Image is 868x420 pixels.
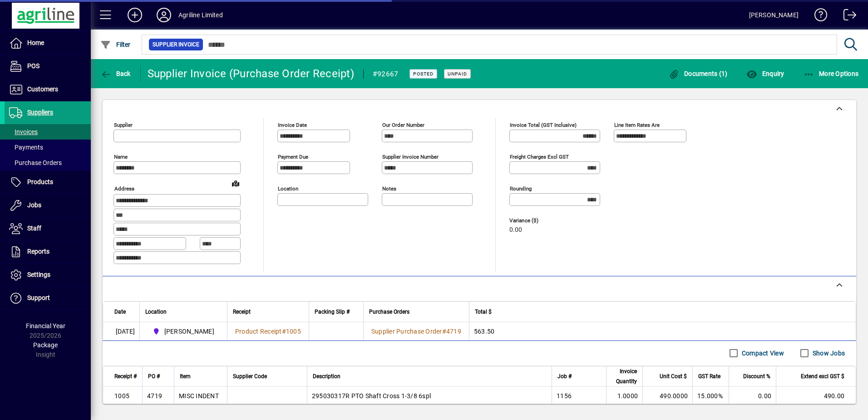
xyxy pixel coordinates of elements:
span: Invoice Quantity [612,366,637,386]
button: Enquiry [744,65,786,82]
span: Purchase Orders [9,159,62,166]
mat-label: Invoice date [278,122,307,128]
span: Enquiry [746,70,784,77]
a: Customers [5,78,91,101]
a: Settings [5,264,91,286]
button: Add [120,7,149,23]
button: More Options [801,65,861,82]
a: Knowledge Base [808,2,828,31]
a: Jobs [5,194,91,217]
td: 490.00 [776,387,856,405]
span: Back [100,70,131,77]
a: POS [5,55,91,78]
a: View on map [228,176,243,190]
span: POS [27,62,39,70]
td: 563.50 [469,322,856,340]
a: Support [5,287,91,310]
span: 1005 [286,328,301,335]
app-page-header-button: Back [91,65,141,82]
button: Profile [149,7,178,23]
mat-label: Our order number [382,122,424,128]
span: Supplier Invoice [153,40,199,49]
a: Payments [5,140,91,155]
a: Purchase Orders [5,155,91,170]
div: Receipt [233,307,303,317]
span: Home [27,39,44,46]
td: 1.0000 [606,387,642,405]
label: Compact View [740,349,784,358]
span: Receipt # [114,371,137,381]
a: Products [5,171,91,194]
button: Documents (1) [666,65,730,82]
span: Support [27,294,50,301]
mat-label: Payment due [278,154,308,160]
span: Gore [149,326,218,337]
span: Settings [27,271,50,278]
span: Extend excl GST $ [801,371,844,381]
span: Financial Year [26,322,65,330]
span: Products [27,178,53,185]
a: Product Receipt#1005 [232,326,304,336]
span: Discount % [743,371,770,381]
span: Location [145,307,167,317]
span: Product Receipt [235,328,282,335]
div: Agriline Limited [178,8,223,22]
span: Total $ [475,307,492,317]
span: 1156 [557,391,572,400]
span: Date [114,307,126,317]
mat-label: Location [278,185,298,192]
a: Reports [5,240,91,263]
span: Unpaid [448,71,467,77]
div: Total $ [475,307,844,317]
mat-label: Invoice Total (GST inclusive) [510,122,577,128]
span: Item [180,371,191,381]
mat-label: Supplier invoice number [382,154,439,160]
span: GST Rate [698,371,720,381]
div: [PERSON_NAME] [749,8,799,22]
a: Logout [837,2,857,31]
span: Posted [413,71,434,77]
span: Description [313,371,340,381]
td: 4719 [142,387,174,405]
span: More Options [804,70,859,77]
span: Package [33,341,58,349]
span: [DATE] [116,327,135,336]
button: Back [98,65,133,82]
span: # [442,328,446,335]
span: 4719 [446,328,461,335]
span: Packing Slip # [315,307,350,317]
div: Packing Slip # [315,307,358,317]
span: Invoices [9,128,38,135]
a: Invoices [5,124,91,140]
td: 0.00 [729,387,776,405]
span: Filter [100,41,131,48]
span: Reports [27,248,49,255]
div: Supplier Invoice (Purchase Order Receipt) [148,66,354,81]
span: [PERSON_NAME] [164,327,214,336]
td: 15.000% [692,387,729,405]
mat-label: Notes [382,185,396,192]
span: 0.00 [509,226,522,234]
a: Home [5,32,91,55]
label: Show Jobs [811,349,845,358]
td: 1005 [103,387,142,405]
div: MISC INDENT [179,391,219,400]
div: #92667 [373,67,399,81]
td: 295030317R PTO Shaft Cross 1-3/8 6spl [307,387,552,405]
span: # [282,328,286,335]
span: Purchase Orders [369,307,409,317]
mat-label: Name [114,154,128,160]
span: Suppliers [27,109,53,116]
td: 490.0000 [642,387,692,405]
span: Jobs [27,201,41,209]
button: Filter [98,36,133,53]
span: Unit Cost $ [660,371,687,381]
span: Supplier Purchase Order [371,328,442,335]
span: Documents (1) [669,70,728,77]
span: Job # [557,371,572,381]
span: Customers [27,85,58,93]
a: Staff [5,217,91,240]
span: Staff [27,225,41,232]
span: Payments [9,144,43,151]
span: Variance ($) [509,218,564,224]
